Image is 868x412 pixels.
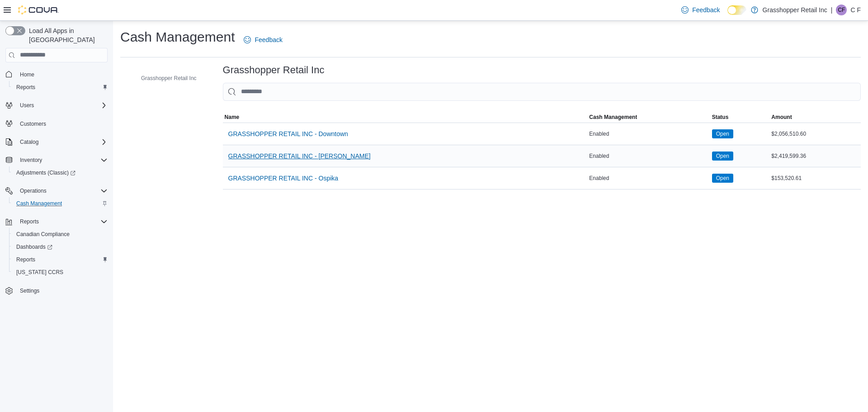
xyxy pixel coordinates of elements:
span: Canadian Compliance [13,229,108,240]
span: Users [20,102,34,109]
span: Reports [13,254,108,265]
button: Canadian Compliance [9,228,111,241]
a: Feedback [240,31,286,49]
button: GRASSHOPPER RETAIL INC - Downtown [225,125,352,143]
span: CF [838,5,845,15]
span: Home [16,69,108,80]
button: Grasshopper Retail Inc [128,73,200,84]
p: Grasshopper Retail Inc [763,5,827,15]
span: Grasshopper Retail Inc [141,75,197,82]
a: [US_STATE] CCRS [13,267,67,278]
span: Reports [16,84,35,91]
a: Adjustments (Classic) [9,166,111,179]
button: Status [710,112,770,123]
span: Adjustments (Classic) [16,169,75,176]
span: Settings [16,285,108,296]
a: Dashboards [9,241,111,253]
button: Users [16,100,38,111]
h1: Cash Management [120,28,235,46]
a: Adjustments (Classic) [13,167,79,178]
p: C F [850,5,861,15]
button: Reports [9,253,111,266]
span: Open [716,152,729,160]
button: Reports [9,81,111,94]
span: Inventory [16,155,108,166]
span: Dashboards [13,242,108,252]
div: $153,520.61 [769,173,861,184]
span: Customers [16,118,108,129]
a: Canadian Compliance [13,229,73,240]
button: [US_STATE] CCRS [9,266,111,279]
button: Amount [769,112,861,123]
p: | [831,5,833,15]
span: Operations [20,187,47,194]
span: Dark Mode [727,15,728,15]
a: Home [16,69,38,80]
button: Operations [16,185,50,196]
span: GRASSHOPPER RETAIL INC - [PERSON_NAME] [228,152,371,161]
span: Inventory [20,156,42,164]
a: Customers [16,118,50,129]
h3: Grasshopper Retail Inc [223,65,325,76]
span: Open [716,130,729,138]
button: Operations [2,185,111,197]
span: Status [712,114,729,121]
span: Reports [16,216,108,227]
span: Amount [771,114,792,121]
div: $2,419,599.36 [769,151,861,161]
div: Enabled [587,151,710,161]
span: Feedback [692,5,720,14]
span: Settings [20,287,39,294]
span: Users [16,100,108,111]
span: GRASSHOPPER RETAIL INC - Downtown [228,129,348,138]
span: Adjustments (Classic) [13,167,108,178]
span: Cash Management [13,198,108,209]
span: Load All Apps in [GEOGRAPHIC_DATA] [25,26,108,44]
span: Open [716,174,729,182]
div: Enabled [587,173,710,184]
span: GRASSHOPPER RETAIL INC - Ospika [228,174,339,183]
div: C F [836,5,847,15]
span: Reports [13,82,108,93]
button: Inventory [2,154,111,166]
span: Reports [16,256,35,263]
span: Open [712,129,733,138]
span: Operations [16,185,108,196]
button: Reports [16,216,42,227]
button: Inventory [16,155,46,166]
a: Settings [16,285,43,296]
input: This is a search bar. As you type, the results lower in the page will automatically filter. [223,83,861,101]
span: Feedback [255,35,282,44]
div: $2,056,510.60 [769,128,861,139]
span: Open [712,152,733,161]
span: Washington CCRS [13,267,108,278]
span: Dashboards [16,243,52,251]
span: Reports [20,218,39,225]
span: Canadian Compliance [16,231,70,238]
a: Reports [13,82,39,93]
button: Reports [2,215,111,228]
a: Cash Management [13,198,66,209]
button: GRASSHOPPER RETAIL INC - [PERSON_NAME] [225,147,374,165]
button: Users [2,99,111,112]
img: Cova [18,5,59,14]
a: Dashboards [13,242,56,252]
input: Dark Mode [727,5,746,15]
button: Cash Management [9,197,111,210]
a: Reports [13,254,39,265]
button: Cash Management [587,112,710,123]
button: Catalog [16,137,42,147]
button: Customers [2,117,111,130]
span: Name [225,114,240,121]
span: Cash Management [589,114,637,121]
button: Home [2,68,111,81]
button: GRASSHOPPER RETAIL INC - Ospika [225,169,342,187]
button: Settings [2,284,111,297]
span: Catalog [16,137,108,147]
span: Catalog [20,138,38,146]
span: Home [20,71,34,78]
span: Customers [20,120,46,128]
nav: Complex example [5,64,108,321]
a: Feedback [678,1,723,19]
span: Open [712,174,733,183]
